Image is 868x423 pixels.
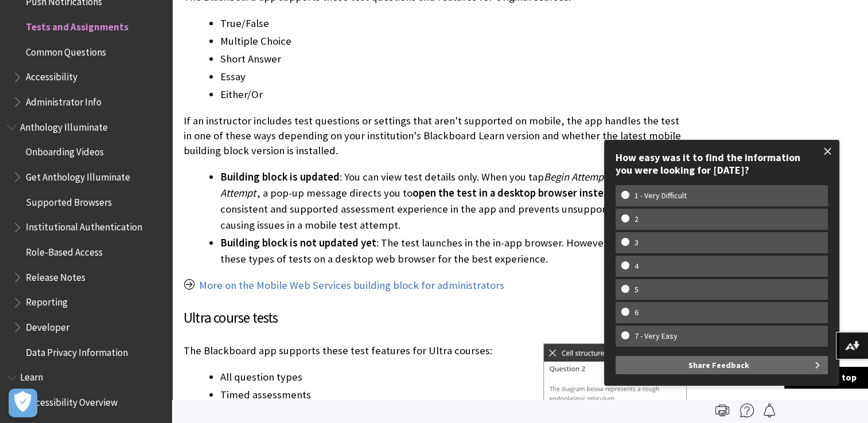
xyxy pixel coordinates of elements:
[26,293,68,308] span: Reporting
[26,193,112,208] span: Supported Browsers
[184,113,687,159] p: If an instructor includes test questions or settings that aren't supported on mobile, the app han...
[199,279,504,292] a: More on the Mobile Web Services building block for administrators
[621,214,652,224] w-span: 2
[762,404,776,417] img: Follow this page
[220,236,376,249] span: Building block is not updated yet
[26,68,77,83] span: Accessibility
[621,331,691,341] w-span: 7 - Very Easy
[621,238,652,248] w-span: 3
[20,117,108,133] span: Anthology Illuminate
[26,218,142,233] span: Institutional Authentication
[26,143,104,158] span: Onboarding Videos
[621,285,652,295] w-span: 5
[715,404,729,417] img: Print
[220,387,687,403] li: Timed assessments
[220,235,687,267] li: : The test launches in the in-app browser. However, it's best to take these types of tests on a d...
[7,117,165,362] nav: Book outline for Anthology Illuminate
[621,308,652,318] w-span: 6
[621,261,652,271] w-span: 4
[26,92,102,108] span: Administrator Info
[544,170,607,183] span: Begin Attempt
[220,33,687,49] li: Multiple Choice
[26,17,129,33] span: Tests and Assignments
[688,356,749,374] span: Share Feedback
[220,170,340,183] span: Building block is updated
[9,389,37,417] button: Open Preferences
[26,393,118,408] span: Accessibility Overview
[616,356,828,374] button: Share Feedback
[621,191,700,201] w-span: 1 - Very Difficult
[20,368,43,383] span: Learn
[412,186,615,199] span: open the test in a desktop browser instead
[26,42,106,58] span: Common Questions
[184,343,687,358] p: The Blackboard app supports these test features for Ultra courses:
[220,369,687,385] li: All question types
[220,15,687,32] li: True/False
[26,318,69,333] span: Developer
[220,69,687,85] li: Essay
[220,51,687,67] li: Short Answer
[220,169,687,233] li: : You can view test details only. When you tap or , a pop-up message directs you to . This ensure...
[184,307,687,329] h3: Ultra course tests
[26,242,103,258] span: Role-Based Access
[26,167,130,183] span: Get Anthology Illuminate
[616,151,828,176] div: How easy was it to find the information you were looking for [DATE]?
[26,268,85,283] span: Release Notes
[26,343,128,358] span: Data Privacy Information
[220,87,687,103] li: Either/Or
[740,404,754,417] img: More help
